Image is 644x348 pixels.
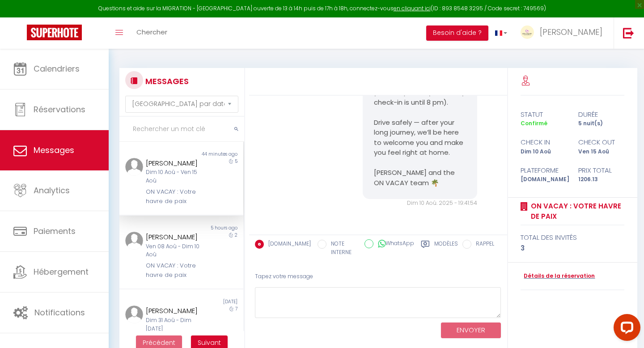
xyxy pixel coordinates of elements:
img: ... [125,158,143,176]
input: Rechercher un mot clé [119,117,244,142]
pre: Hi Annelies, Got it — I’ve let [PERSON_NAME] know, and she’ll be there to welcome you exceptional... [374,37,466,188]
div: Dim 10 Aoû - Ven 15 Aoû [146,168,206,185]
div: [DATE] [181,298,243,306]
div: 5 nuit(s) [572,119,630,128]
iframe: LiveChat chat widget [606,310,644,348]
button: ENVOYER [441,323,501,338]
div: check in [515,137,572,148]
label: Modèles [434,240,458,258]
div: Dim 31 Aoû - Dim [DATE] [146,316,206,333]
div: Tapez votre message [255,266,501,288]
span: Hébergement [34,266,89,277]
img: logout [623,27,634,38]
span: Suivant [198,338,221,347]
div: Prix total [572,165,630,176]
label: NOTE INTERNE [326,240,358,257]
div: Ven 15 Aoû [572,148,630,156]
div: ON VACAY : Votre havre de paix [146,187,206,206]
span: [PERSON_NAME] [540,26,602,38]
div: [PERSON_NAME] [146,306,206,316]
span: 7 [235,306,237,312]
span: 5 [235,158,237,165]
div: ON VACAY : Votre havre de paix [146,261,206,280]
img: ... [125,232,143,250]
a: Détails de la réservation [521,272,595,280]
div: Dim 10 Aoû [515,148,572,156]
span: Paiements [34,225,76,237]
div: Dim 10 Aoû. 2025 - 19:41:54 [363,199,477,208]
span: Précédent [143,338,175,347]
div: statut [515,109,572,120]
div: total des invités [521,232,624,243]
div: check out [572,137,630,148]
div: 5 hours ago [181,225,243,232]
span: 2 [235,232,237,238]
span: Calendriers [34,63,80,74]
a: ... [PERSON_NAME] [514,17,614,49]
span: Messages [34,144,74,156]
label: [DOMAIN_NAME] [264,240,311,250]
div: Plateforme [515,165,572,176]
span: Confirmé [521,119,547,127]
span: Notifications [34,307,85,318]
div: Ven 08 Aoû - Dim 10 Aoû [146,242,206,259]
span: Chercher [136,27,167,37]
span: Analytics [34,185,70,196]
h3: MESSAGES [143,71,189,91]
div: 1206.13 [572,175,630,184]
div: [PERSON_NAME] [146,158,206,169]
label: WhatsApp [373,239,414,249]
a: ON VACAY : Votre havre de paix [528,201,624,222]
a: en cliquant ici [394,4,431,12]
div: [PERSON_NAME] [146,232,206,242]
div: 3 [521,243,624,254]
a: Chercher [130,17,174,49]
div: durée [572,109,630,120]
img: ... [521,25,534,39]
img: ... [125,306,143,323]
button: Besoin d'aide ? [426,25,488,41]
div: [DOMAIN_NAME] [515,175,572,184]
label: RAPPEL [471,240,494,250]
img: Super Booking [27,25,82,40]
div: 44 minutes ago [181,151,243,158]
span: Réservations [34,104,85,115]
